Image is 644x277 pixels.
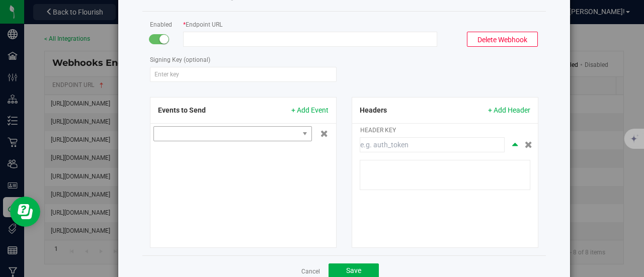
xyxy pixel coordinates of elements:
input: Enter key [150,67,337,82]
a: Cancel [301,267,320,276]
iframe: Resource center [10,197,40,227]
button: Delete Webhook [467,32,538,47]
label: Endpoint URL [186,20,222,29]
span: + Add Header [488,105,530,116]
span: + Add Event [291,105,329,116]
input: e.g. auth_token [360,137,505,152]
p: HEADER KEY [360,126,538,135]
span: Headers [360,105,387,116]
span: Events to Send [158,105,206,116]
input: http(s)://endpoint.com [183,32,437,47]
label: Enabled [150,20,169,29]
label: Signing Key (optional) [150,55,210,64]
span: Save [346,266,361,274]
